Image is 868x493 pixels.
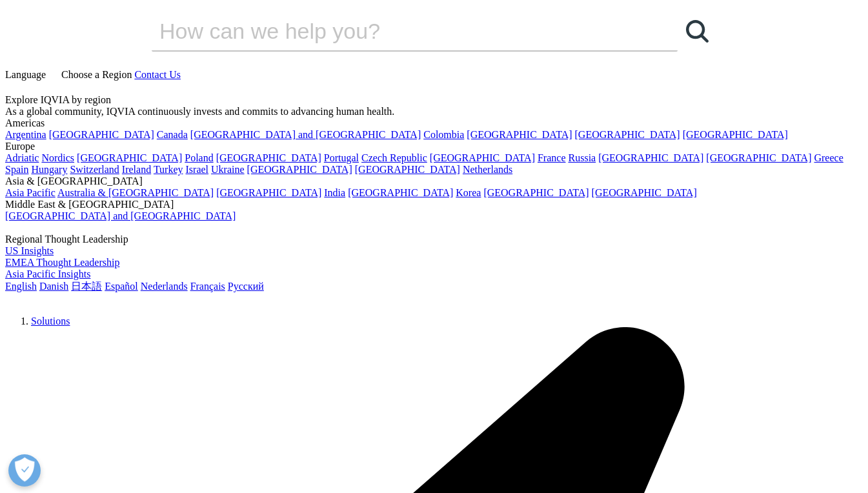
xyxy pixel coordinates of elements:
div: Regional Thought Leadership [5,234,863,245]
span: Language [5,69,46,80]
a: [GEOGRAPHIC_DATA] [706,152,811,163]
div: Americas [5,117,863,129]
a: Argentina [5,129,46,140]
a: Русский [228,281,264,292]
a: US Insights [5,245,54,256]
a: Portugal [324,152,359,163]
div: Middle East & [GEOGRAPHIC_DATA] [5,199,863,210]
a: Korea [456,187,481,198]
a: Poland [185,152,213,163]
a: [GEOGRAPHIC_DATA] and [GEOGRAPHIC_DATA] [190,129,421,140]
a: [GEOGRAPHIC_DATA] [430,152,535,163]
div: As a global community, IQVIA continuously invests and commits to advancing human health. [5,106,863,117]
a: Australia & [GEOGRAPHIC_DATA] [57,187,214,198]
a: Solutions [31,316,70,327]
a: Asia Pacific Insights [5,268,90,279]
a: [GEOGRAPHIC_DATA] [575,129,680,140]
a: [GEOGRAPHIC_DATA] and [GEOGRAPHIC_DATA] [5,210,236,221]
svg: Search [686,20,709,43]
a: Contact Us [134,69,181,80]
a: Adriatic [5,152,39,163]
a: Danish [39,281,68,292]
a: Search [678,12,716,50]
a: 日本語 [71,281,102,292]
a: [GEOGRAPHIC_DATA] [247,164,352,175]
a: EMEA Thought Leadership [5,257,119,268]
div: Explore IQVIA by region [5,94,863,106]
a: [GEOGRAPHIC_DATA] [348,187,453,198]
a: Colombia [423,129,464,140]
a: Hungary [31,164,67,175]
a: [GEOGRAPHIC_DATA] [483,187,589,198]
a: Ireland [122,164,151,175]
a: Switzerland [70,164,119,175]
div: Asia & [GEOGRAPHIC_DATA] [5,176,863,187]
a: [GEOGRAPHIC_DATA] [683,129,788,140]
a: Asia Pacific [5,187,56,198]
a: Israel [186,164,209,175]
a: Netherlands [463,164,512,175]
a: [GEOGRAPHIC_DATA] [592,187,697,198]
a: Ukraine [211,164,245,175]
a: [GEOGRAPHIC_DATA] [216,152,321,163]
input: Search [152,12,641,50]
a: Czech Republic [361,152,427,163]
a: Canada [157,129,188,140]
button: Open Preferences [8,454,41,487]
a: Turkey [154,164,183,175]
a: [GEOGRAPHIC_DATA] [598,152,703,163]
a: [GEOGRAPHIC_DATA] [355,164,460,175]
a: France [538,152,566,163]
span: Choose a Region [61,69,132,80]
a: Nederlands [141,281,188,292]
a: English [5,281,37,292]
div: Europe [5,141,863,152]
a: Spain [5,164,28,175]
a: India [324,187,345,198]
a: Nordics [41,152,74,163]
a: [GEOGRAPHIC_DATA] [467,129,572,140]
a: Español [105,281,138,292]
a: Français [190,281,225,292]
a: [GEOGRAPHIC_DATA] [216,187,321,198]
a: [GEOGRAPHIC_DATA] [77,152,182,163]
a: Greece [814,152,843,163]
a: Russia [569,152,596,163]
a: [GEOGRAPHIC_DATA] [49,129,154,140]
